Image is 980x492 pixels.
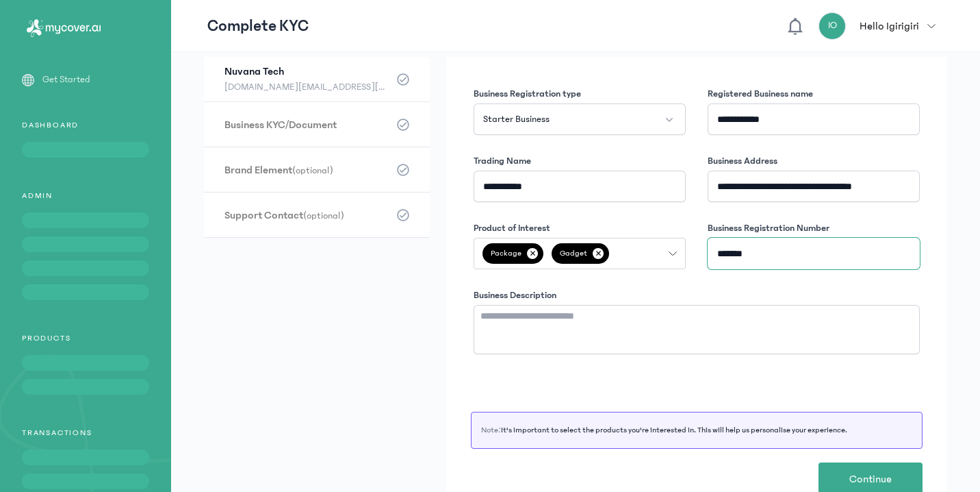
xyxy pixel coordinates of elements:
span: (optional) [303,210,344,221]
span: [DOMAIN_NAME][EMAIL_ADDRESS][DOMAIN_NAME] || 09011198133 [224,79,389,95]
p: Hello Igirigiri [860,18,919,34]
label: Trading Name [474,154,531,168]
span: Starter Business [483,112,550,126]
h3: Nuvana Tech [224,64,389,79]
p: Get Started [42,73,90,87]
label: Business Registration Number [708,221,829,235]
label: Business Address [708,154,777,168]
button: IOHello Igirigiri [818,12,944,40]
button: Starter Business [474,103,686,135]
label: Business Registration type [474,87,581,101]
span: Package [482,243,543,264]
p: ✕ [527,248,538,259]
button: Package✕Gadget✕ [474,238,686,269]
span: Gadget [552,243,609,264]
p: ✕ [593,248,604,259]
label: Product of Interest [474,221,550,235]
p: Note: [481,425,912,436]
h3: Business KYC/Document [224,117,389,132]
label: Business Description [474,288,556,302]
span: It's important to select the products you're interested in. This will help us personalise your ex... [501,426,847,434]
div: IO [818,12,846,40]
span: (optional) [292,165,333,176]
label: Registered Business name [708,87,813,101]
p: Complete KYC [207,15,309,37]
h3: Support Contact [224,208,389,223]
span: Continue [849,471,892,487]
h3: Brand Element [224,162,389,177]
